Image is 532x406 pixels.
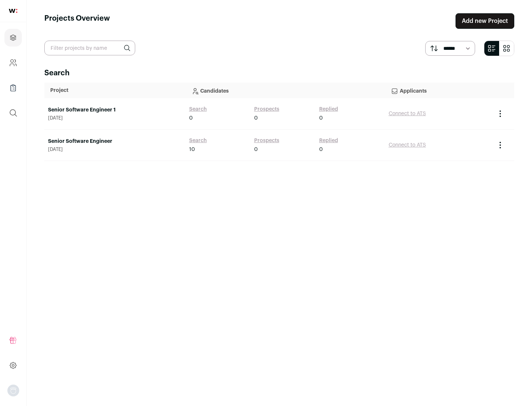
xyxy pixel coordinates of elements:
[191,83,379,98] p: Candidates
[189,146,195,153] span: 10
[254,114,258,122] span: 0
[319,106,338,113] a: Replied
[189,137,207,144] a: Search
[254,137,279,144] a: Prospects
[496,109,505,118] button: Project Actions
[319,146,323,153] span: 0
[48,106,182,114] a: Senior Software Engineer 1
[4,54,22,72] a: Company and ATS Settings
[44,13,110,29] h1: Projects Overview
[391,83,486,98] p: Applicants
[319,114,323,122] span: 0
[44,68,514,78] h2: Search
[319,137,338,144] a: Replied
[50,87,180,94] p: Project
[48,115,182,121] span: [DATE]
[254,146,258,153] span: 0
[4,29,22,47] a: Projects
[389,142,426,148] a: Connect to ATS
[9,9,17,13] img: wellfound-shorthand-0d5821cbd27db2630d0214b213865d53afaa358527fdda9d0ea32b1df1b89c2c.svg
[4,79,22,97] a: Company Lists
[44,41,135,55] input: Filter projects by name
[7,385,19,396] img: nopic.png
[189,106,207,113] a: Search
[189,114,193,122] span: 0
[496,141,505,149] button: Project Actions
[456,13,514,29] a: Add new Project
[389,111,426,116] a: Connect to ATS
[48,138,182,145] a: Senior Software Engineer
[48,147,182,152] span: [DATE]
[7,385,19,396] button: Open dropdown
[254,106,279,113] a: Prospects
